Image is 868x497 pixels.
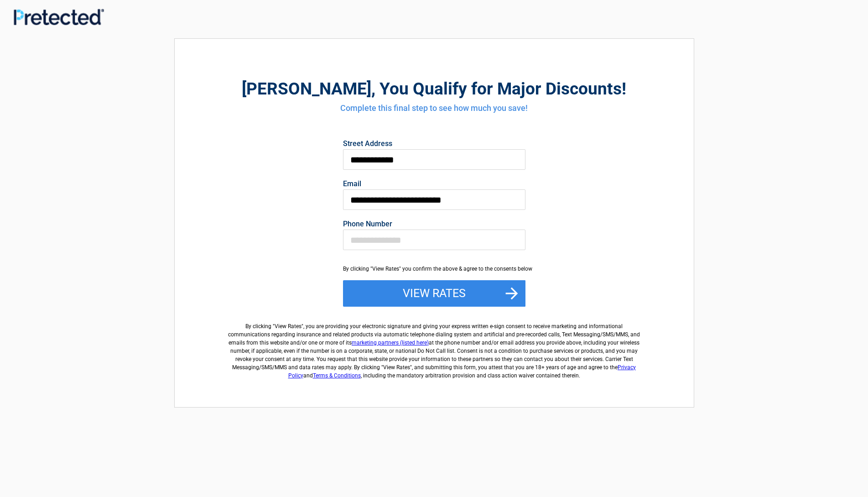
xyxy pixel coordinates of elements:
label: By clicking " ", you are providing your electronic signature and giving your express written e-si... [225,315,644,380]
h4: Complete this final step to see how much you save! [225,102,644,114]
span: [PERSON_NAME] [242,79,371,99]
span: View Rates [275,323,301,330]
label: Street Address [343,140,525,147]
h2: , You Qualify for Major Discounts! [225,78,644,100]
button: View Rates [343,280,525,307]
div: By clicking "View Rates" you confirm the above & agree to the consents below [343,265,525,273]
a: Privacy Policy [288,364,636,379]
label: Email [343,180,525,188]
img: Main Logo [14,9,104,25]
a: marketing partners (listed here) [352,340,429,346]
label: Phone Number [343,220,525,228]
a: Terms & Conditions [313,372,361,379]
